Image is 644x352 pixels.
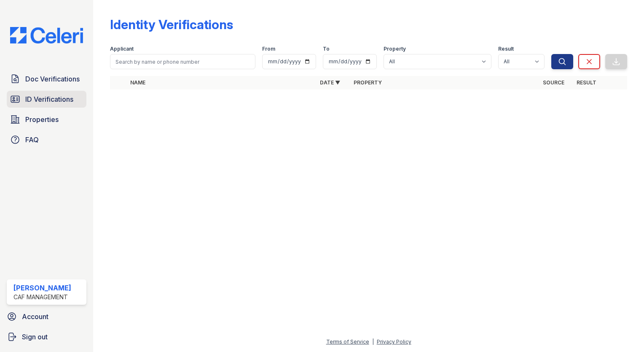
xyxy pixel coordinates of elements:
[377,338,411,345] a: Privacy Policy
[3,308,90,325] a: Account
[25,94,73,104] span: ID Verifications
[326,338,369,345] a: Terms of Service
[110,46,134,52] label: Applicant
[323,46,330,52] label: To
[384,46,406,52] label: Property
[130,79,145,86] a: Name
[262,46,275,52] label: From
[110,17,233,32] div: Identity Verifications
[354,79,382,86] a: Property
[577,79,596,86] a: Result
[7,91,86,108] a: ID Verifications
[22,332,48,342] span: Sign out
[25,114,59,125] span: Properties
[22,311,48,322] span: Account
[3,27,90,43] img: CE_Logo_Blue-a8612792a0a2168367f1c8372b55b34899dd931a85d93a1a3d3e32e68fde9ad4.png
[3,328,90,345] a: Sign out
[25,135,39,145] span: FAQ
[110,54,255,69] input: Search by name or phone number
[372,338,374,345] div: |
[320,79,340,86] a: Date ▼
[13,283,71,293] div: [PERSON_NAME]
[7,70,86,87] a: Doc Verifications
[498,46,514,52] label: Result
[7,111,86,128] a: Properties
[25,74,80,84] span: Doc Verifications
[13,293,71,301] div: CAF Management
[543,79,564,86] a: Source
[7,131,86,148] a: FAQ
